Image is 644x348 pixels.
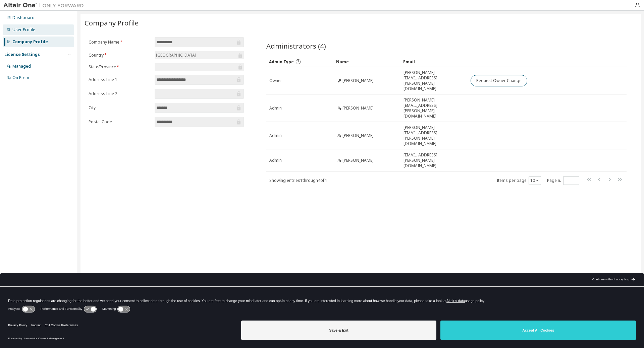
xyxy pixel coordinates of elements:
[89,119,151,125] label: Postal Code
[403,56,465,67] div: Email
[155,51,244,59] div: [GEOGRAPHIC_DATA]
[3,2,87,9] img: Altair One
[404,70,465,91] span: [PERSON_NAME][EMAIL_ADDRESS][PERSON_NAME][DOMAIN_NAME]
[342,133,374,138] span: [PERSON_NAME]
[342,106,374,111] span: [PERSON_NAME]
[404,125,465,146] span: [PERSON_NAME][EMAIL_ADDRESS][PERSON_NAME][DOMAIN_NAME]
[269,178,327,183] span: Showing entries 1 through 4 of 4
[547,176,579,185] span: Page n.
[269,106,282,111] span: Admin
[89,91,151,96] label: Address Line 2
[269,78,282,83] span: Owner
[89,53,151,58] label: Country
[530,178,539,183] button: 10
[404,97,465,119] span: [PERSON_NAME][EMAIL_ADDRESS][PERSON_NAME][DOMAIN_NAME]
[12,39,48,45] div: Company Profile
[4,52,40,57] div: License Settings
[497,176,541,185] span: Items per page
[471,75,527,86] button: Request Owner Change
[336,56,398,67] div: Name
[12,27,35,32] div: User Profile
[269,158,282,163] span: Admin
[12,64,31,69] div: Managed
[85,18,139,27] span: Company Profile
[269,133,282,138] span: Admin
[342,78,374,83] span: [PERSON_NAME]
[89,105,151,111] label: City
[269,59,294,65] span: Admin Type
[266,41,326,51] span: Administrators (4)
[342,158,374,163] span: [PERSON_NAME]
[12,15,35,20] div: Dashboard
[89,40,151,45] label: Company Name
[404,152,465,168] span: [EMAIL_ADDRESS][PERSON_NAME][DOMAIN_NAME]
[89,64,151,70] label: State/Province
[89,77,151,82] label: Address Line 1
[155,52,197,59] div: [GEOGRAPHIC_DATA]
[12,75,29,80] div: On Prem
